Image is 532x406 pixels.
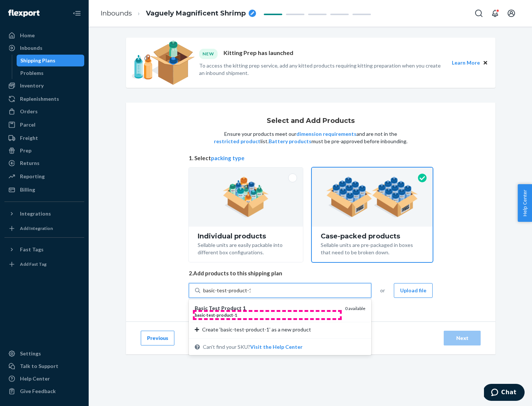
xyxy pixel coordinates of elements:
[450,334,474,342] div: Next
[321,240,424,256] div: Sellable units are pre-packaged in boxes that need to be broken down.
[380,287,385,294] span: or
[250,343,303,351] button: Basic Test Product 1basic-test-product-10 availableCreate ‘basic-test-product-1’ as a new product...
[20,362,58,370] div: Talk to Support
[4,360,84,372] button: Talk to Support
[4,184,84,196] a: Billing
[243,305,246,311] em: 1
[4,208,84,220] button: Integrations
[224,49,293,59] p: Kitting Prep has launched
[4,258,84,270] a: Add Fast Tag
[4,93,84,105] a: Replenishments
[202,326,311,333] span: Create ‘basic-test-product-1’ as a new product
[452,59,480,67] button: Learn More
[69,6,84,21] button: Close Navigation
[481,59,490,67] button: Close
[189,269,433,277] span: 2. Add products to this shipping plan
[214,138,260,145] button: restricted product
[17,67,85,79] a: Problems
[20,121,35,128] div: Parcel
[267,117,355,125] h1: Select and Add Products
[4,106,84,117] a: Orders
[4,385,84,397] button: Give Feedback
[211,154,245,162] button: packing type
[8,10,40,17] img: Flexport logo
[4,119,84,131] a: Parcel
[4,157,84,169] a: Returns
[296,130,357,138] button: dimension requirements
[4,244,84,255] button: Fast Tags
[484,384,525,402] iframe: Opens a widget where you can chat to one of our agents
[4,42,84,54] a: Inbounds
[20,57,55,64] div: Shipping Plans
[4,171,84,182] a: Reporting
[20,350,41,357] div: Settings
[216,312,233,318] em: product
[4,373,84,385] a: Help Center
[4,223,84,234] a: Add Integration
[221,305,242,311] em: Product
[269,138,311,145] button: Battery products
[326,177,418,217] img: case-pack.59cecea509d18c883b923b81aeac6d0b.png
[203,343,303,351] span: Can't find your SKU?
[146,9,246,18] span: Vaguely Magnificent Shrimp
[95,3,262,24] ol: breadcrumbs
[207,312,215,318] em: test
[444,331,481,345] button: Next
[20,108,38,115] div: Orders
[394,283,433,298] button: Upload file
[235,312,237,318] em: 1
[321,233,424,240] div: Case-packed products
[20,210,51,217] div: Integrations
[195,305,208,311] em: Basic
[20,225,53,231] div: Add Integration
[195,312,205,318] em: basic
[17,55,85,66] a: Shipping Plans
[20,32,35,39] div: Home
[20,261,47,267] div: Add Fast Tag
[199,62,445,77] p: To access the kitting prep service, add any kitted products requiring kitting preparation when yo...
[213,130,408,145] p: Ensure your products meet our and are not in the list. must be pre-approved before inbounding.
[20,388,56,395] div: Give Feedback
[198,233,294,240] div: Individual products
[20,246,44,253] div: Fast Tags
[4,30,84,41] a: Home
[4,132,84,144] a: Freight
[504,6,519,21] button: Open account menu
[20,173,45,180] div: Reporting
[198,240,294,256] div: Sellable units are easily packable into different box configurations.
[20,82,44,89] div: Inventory
[199,49,218,59] div: NEW
[4,145,84,156] a: Prep
[141,331,174,345] button: Previous
[20,44,42,52] div: Inbounds
[20,134,38,142] div: Freight
[518,184,532,222] button: Help Center
[20,159,40,167] div: Returns
[100,9,132,17] a: Inbounds
[345,306,365,311] span: 0 available
[471,6,486,21] button: Open Search Box
[20,147,31,154] div: Prep
[488,6,502,21] button: Open notifications
[209,305,220,311] em: Test
[4,348,84,359] a: Settings
[195,312,339,318] div: - - -
[20,186,35,193] div: Billing
[189,154,433,162] span: 1. Select
[20,69,44,77] div: Problems
[203,287,250,294] input: Basic Test Product 1basic-test-product-10 availableCreate ‘basic-test-product-1’ as a new product...
[20,375,50,382] div: Help Center
[4,80,84,92] a: Inventory
[20,95,59,103] div: Replenishments
[223,177,269,217] img: individual-pack.facf35554cb0f1810c75b2bd6df2d64e.png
